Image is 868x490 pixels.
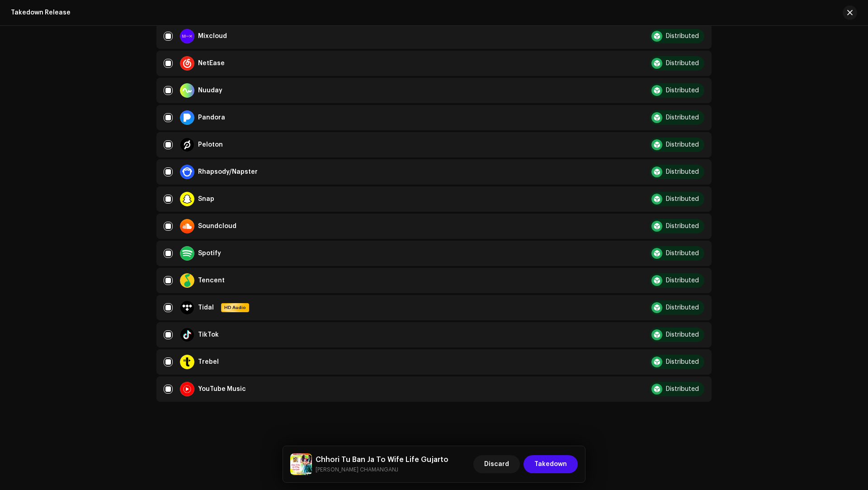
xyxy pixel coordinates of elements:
div: NetEase [198,60,225,67]
div: Trebel [198,359,219,365]
div: Distributed [666,169,699,175]
div: Distributed [666,332,699,338]
h5: Chhori Tu Ban Ja To Wife Life Gujarto [316,454,448,465]
div: TikTok [198,332,219,338]
div: Pandora [198,114,225,121]
div: Distributed [666,142,699,148]
small: Chhori Tu Ban Ja To Wife Life Gujarto [316,465,448,474]
div: Tidal [198,304,214,311]
div: Spotify [198,250,221,257]
div: Nuuday [198,87,222,94]
img: 451d278a-dad1-4b66-80f7-ed280fdfddae [290,453,312,475]
div: Distributed [666,60,699,67]
div: Rhapsody/Napster [198,169,258,175]
div: Distributed [666,250,699,257]
div: Distributed [666,196,699,202]
div: Distributed [666,223,699,229]
div: Distributed [666,304,699,311]
button: Discard [473,455,520,473]
div: Distributed [666,87,699,94]
button: Takedown [524,455,578,473]
span: Discard [484,455,509,473]
div: Distributed [666,386,699,392]
div: Peloton [198,142,223,148]
div: Distributed [666,114,699,121]
div: Tencent [198,277,225,284]
span: Takedown [534,455,567,473]
div: Soundcloud [198,223,236,229]
div: Snap [198,196,214,202]
div: Distributed [666,277,699,284]
div: Distributed [666,33,699,39]
div: Takedown Release [11,9,71,16]
div: YouTube Music [198,386,246,392]
span: HD Audio [222,304,248,311]
div: Distributed [666,359,699,365]
div: Mixcloud [198,33,227,39]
